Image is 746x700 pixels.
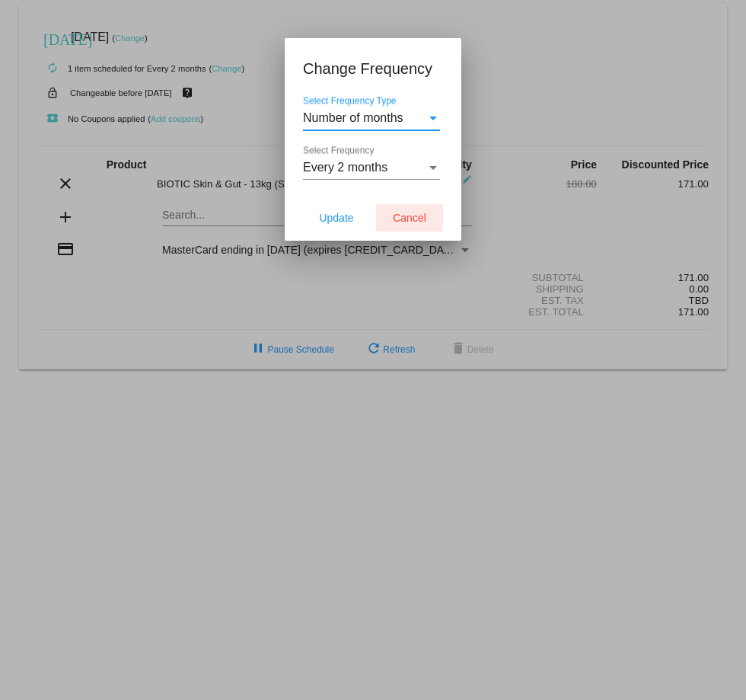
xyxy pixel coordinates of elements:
[303,161,440,174] mat-select: Select Frequency
[303,111,403,124] span: Number of months
[303,161,387,174] span: Every 2 months
[393,212,426,224] span: Cancel
[319,212,353,224] span: Update
[303,56,443,81] h1: Change Frequency
[303,204,370,232] button: Update
[303,111,440,125] mat-select: Select Frequency Type
[376,204,443,232] button: Cancel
